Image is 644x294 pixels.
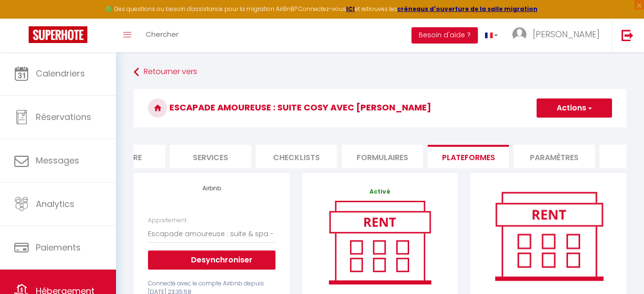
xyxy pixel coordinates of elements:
[36,154,79,166] span: Messages
[36,241,81,253] span: Paiements
[256,145,337,168] li: Checklists
[412,27,478,44] button: Besoin d'aide ?
[319,196,441,288] img: rent.png
[533,28,600,40] span: [PERSON_NAME]
[29,26,87,43] img: Super Booking
[36,67,85,79] span: Calendriers
[148,216,187,225] label: Appartement
[397,5,538,13] a: créneaux d'ouverture de la salle migration
[134,64,626,81] a: Retourner vers
[134,89,626,127] h3: Escapade amoureuse : suite cosy avec [PERSON_NAME]
[170,145,251,168] li: Services
[512,27,527,42] img: ...
[346,5,355,13] a: ICI
[514,145,595,168] li: Paramètres
[146,29,179,39] span: Chercher
[148,185,275,192] h4: Airbnb
[148,250,275,270] button: Desynchroniser
[428,145,509,168] li: Plateformes
[505,19,612,52] a: ... [PERSON_NAME]
[36,198,74,210] span: Analytics
[138,19,186,52] a: Chercher
[342,145,423,168] li: Formulaires
[36,111,91,123] span: Réservations
[485,187,613,284] img: rent.png
[537,98,612,118] button: Actions
[622,29,633,41] img: logout
[317,187,443,196] p: Activé
[8,4,36,33] button: Ouvrir le widget de chat LiveChat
